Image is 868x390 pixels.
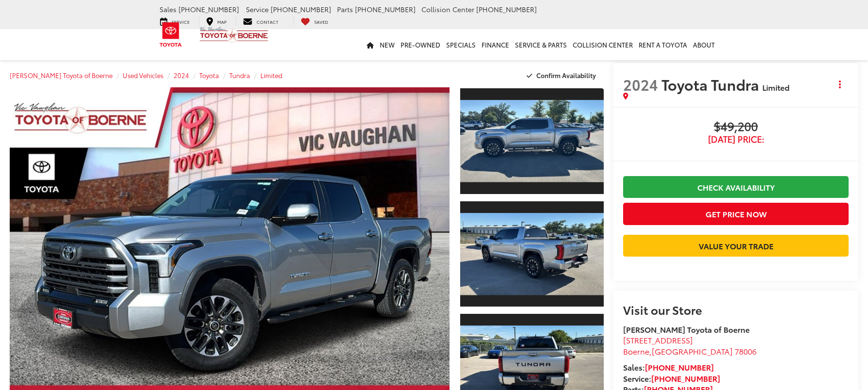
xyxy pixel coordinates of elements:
a: [PHONE_NUMBER] [651,373,720,384]
span: Boerne [623,345,649,357]
h2: Visit our Store [623,303,849,316]
a: Tundra [229,71,250,80]
span: Service [246,4,269,14]
span: $49,200 [623,120,849,134]
strong: Sales: [623,361,714,373]
a: Expand Photo 1 [460,87,604,195]
a: Expand Photo 2 [460,200,604,308]
a: Limited [260,71,282,80]
span: 78006 [735,345,756,357]
span: Collision Center [421,4,474,14]
button: Confirm Availability [521,67,604,84]
span: 2024 [623,74,658,95]
span: Confirm Availability [536,71,596,80]
img: Toyota [153,19,189,50]
a: Contact [236,16,286,26]
span: [PHONE_NUMBER] [271,4,331,14]
button: Get Price Now [623,203,849,225]
img: Vic Vaughan Toyota of Boerne [199,26,269,43]
a: About [690,29,718,60]
span: Sales [160,4,177,14]
a: [PHONE_NUMBER] [645,361,714,373]
a: [STREET_ADDRESS] Boerne,[GEOGRAPHIC_DATA] 78006 [623,334,756,357]
a: Specials [443,29,479,60]
a: Service [153,16,197,26]
span: dropdown dots [839,81,841,88]
span: [PHONE_NUMBER] [355,4,416,14]
span: Saved [314,18,328,25]
a: [PERSON_NAME] Toyota of Boerne [10,71,113,80]
button: Actions [832,76,849,93]
span: [PHONE_NUMBER] [178,4,239,14]
strong: [PERSON_NAME] Toyota of Boerne [623,324,750,335]
a: Map [199,16,234,26]
a: 2024 [174,71,189,80]
strong: Service: [623,373,720,384]
span: [STREET_ADDRESS] [623,334,693,345]
span: [DATE] Price: [623,134,849,144]
a: Collision Center [570,29,636,60]
a: My Saved Vehicles [293,16,336,26]
a: Home [364,29,377,60]
a: Pre-Owned [398,29,443,60]
a: Finance [479,29,512,60]
a: New [377,29,398,60]
a: Used Vehicles [123,71,163,80]
span: [PHONE_NUMBER] [476,4,537,14]
span: , [623,345,756,357]
span: Limited [762,81,789,93]
a: Value Your Trade [623,235,849,257]
img: 2024 Toyota Tundra Limited [459,100,605,182]
span: Toyota Tundra [661,74,762,95]
span: [GEOGRAPHIC_DATA] [652,345,733,357]
a: Check Availability [623,176,849,198]
span: Parts [337,4,353,14]
img: 2024 Toyota Tundra Limited [459,213,605,295]
a: Toyota [199,71,219,80]
a: Rent a Toyota [636,29,690,60]
a: Service & Parts: Opens in a new tab [512,29,570,60]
